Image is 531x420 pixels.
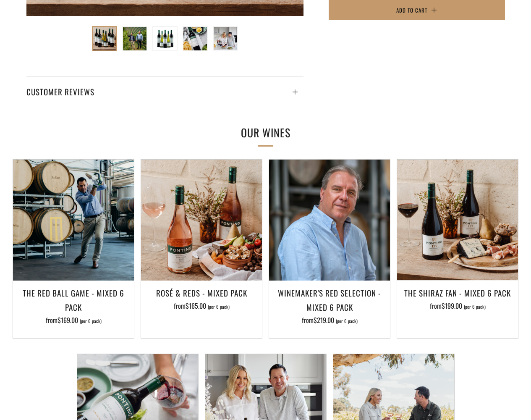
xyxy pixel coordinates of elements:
span: (per 6 pack) [80,319,102,323]
h3: The Red Ball Game - Mixed 6 Pack [17,286,130,314]
h3: Winemaker's Red Selection - Mixed 6 Pack [273,286,386,314]
img: Load image into Gallery viewer, Six To Start - Mixed Pack [183,27,207,50]
img: Load image into Gallery viewer, Six To Start - Mixed Pack [153,27,177,50]
span: Add to Cart [396,6,427,14]
img: Load image into Gallery viewer, Six To Start - Mixed Pack [214,27,237,50]
h3: Rosé & Reds - Mixed Pack [145,286,258,300]
a: The Red Ball Game - Mixed 6 Pack from$169.00 (per 6 pack) [13,286,134,328]
span: $169.00 [58,315,78,325]
button: Load image into Gallery viewer, Six To Start - Mixed Pack [92,26,117,51]
span: (per 6 pack) [336,319,358,323]
img: Load image into Gallery viewer, Six To Start - Mixed Pack [93,27,116,50]
span: $199.00 [442,301,462,311]
span: (per 6 pack) [464,304,486,309]
h2: Our Wines [127,124,404,142]
span: $165.00 [186,301,206,311]
a: Winemaker's Red Selection - Mixed 6 Pack from$219.00 (per 6 pack) [269,286,390,328]
span: $219.00 [314,315,334,325]
h3: The Shiraz Fan - Mixed 6 Pack [401,286,514,300]
span: from [302,315,358,325]
span: (per 6 pack) [208,304,230,309]
span: from [430,301,486,311]
h4: Customer Reviews [26,84,303,99]
a: Rosé & Reds - Mixed Pack from$165.00 (per 6 pack) [141,286,262,328]
img: Load image into Gallery viewer, Six To Start - Mixed Pack [123,27,146,50]
span: from [46,315,102,325]
span: from [174,301,230,311]
a: The Shiraz Fan - Mixed 6 Pack from$199.00 (per 6 pack) [397,286,518,328]
a: Customer Reviews [26,76,303,99]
